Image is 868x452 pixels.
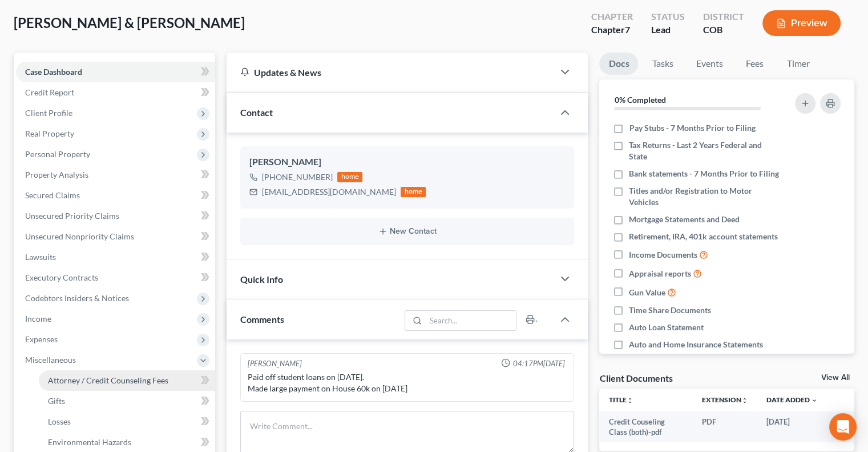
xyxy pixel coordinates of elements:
[736,53,773,75] a: Fees
[629,305,711,316] span: Time Share Documents
[614,95,665,105] strong: 0% Completed
[599,53,638,75] a: Docs
[240,274,283,285] span: Quick Info
[703,10,744,23] div: District
[14,14,245,31] span: [PERSON_NAME] & [PERSON_NAME]
[629,287,665,298] span: Gun Value
[629,268,691,279] span: Appraisal reports
[643,53,682,75] a: Tasks
[16,247,215,267] a: Lawsuits
[777,53,818,75] a: Timer
[629,168,779,179] span: Bank statements - 7 Months Prior to Filing
[741,397,748,404] i: unfold_more
[757,411,827,443] td: [DATE]
[25,108,72,118] span: Client Profile
[240,314,284,325] span: Comments
[702,395,748,404] a: Extensionunfold_more
[240,107,273,118] span: Contact
[25,211,119,221] span: Unsecured Priority Claims
[762,10,841,36] button: Preview
[426,311,516,330] input: Search...
[599,411,693,443] td: Credit Couseling Class (both)-pdf
[629,249,697,261] span: Income Documents
[401,187,426,197] div: home
[16,185,215,206] a: Secured Claims
[25,170,88,179] span: Property Analysis
[829,413,857,441] div: Open Intercom Messenger
[16,267,215,288] a: Executory Contracts
[25,149,90,159] span: Personal Property
[48,437,131,447] span: Environmental Hazards
[693,411,757,443] td: PDF
[629,139,781,162] span: Tax Returns - Last 2 Years Federal and State
[626,397,633,404] i: unfold_more
[16,165,215,185] a: Property Analysis
[16,62,215,82] a: Case Dashboard
[625,24,630,35] span: 7
[240,66,540,78] div: Updates & News
[629,214,740,225] span: Mortgage Statements and Deed
[591,23,633,37] div: Chapter
[25,129,74,138] span: Real Property
[25,190,80,200] span: Secured Claims
[25,67,82,77] span: Case Dashboard
[248,358,302,369] div: [PERSON_NAME]
[687,53,732,75] a: Events
[651,23,685,37] div: Lead
[249,227,565,236] button: New Contact
[25,355,76,365] span: Miscellaneous
[25,293,129,303] span: Codebtors Insiders & Notices
[48,375,168,385] span: Attorney / Credit Counseling Fees
[16,206,215,226] a: Unsecured Priority Claims
[337,172,362,182] div: home
[39,411,215,432] a: Losses
[512,358,564,369] span: 04:17PM[DATE]
[39,391,215,411] a: Gifts
[16,226,215,247] a: Unsecured Nonpriority Claims
[262,186,396,198] div: [EMAIL_ADDRESS][DOMAIN_NAME]
[599,372,672,384] div: Client Documents
[16,82,215,103] a: Credit Report
[25,273,98,282] span: Executory Contracts
[629,231,778,242] span: Retirement, IRA, 401k account statements
[766,395,818,404] a: Date Added expand_more
[629,122,755,134] span: Pay Stubs - 7 Months Prior to Filing
[651,10,685,23] div: Status
[25,334,58,344] span: Expenses
[25,314,51,323] span: Income
[48,417,71,426] span: Losses
[591,10,633,23] div: Chapter
[608,395,633,404] a: Titleunfold_more
[811,397,818,404] i: expand_more
[703,23,744,37] div: COB
[629,185,781,208] span: Titles and/or Registration to Motor Vehicles
[249,155,565,169] div: [PERSON_NAME]
[821,374,850,382] a: View All
[48,396,65,406] span: Gifts
[629,339,763,350] span: Auto and Home Insurance Statements
[262,171,333,183] div: [PHONE_NUMBER]
[629,322,704,333] span: Auto Loan Statement
[25,231,134,241] span: Unsecured Nonpriority Claims
[248,371,567,394] div: Paid off student loans on [DATE]. Made large payment on House 60k on [DATE]
[25,252,56,262] span: Lawsuits
[39,370,215,391] a: Attorney / Credit Counseling Fees
[25,87,74,97] span: Credit Report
